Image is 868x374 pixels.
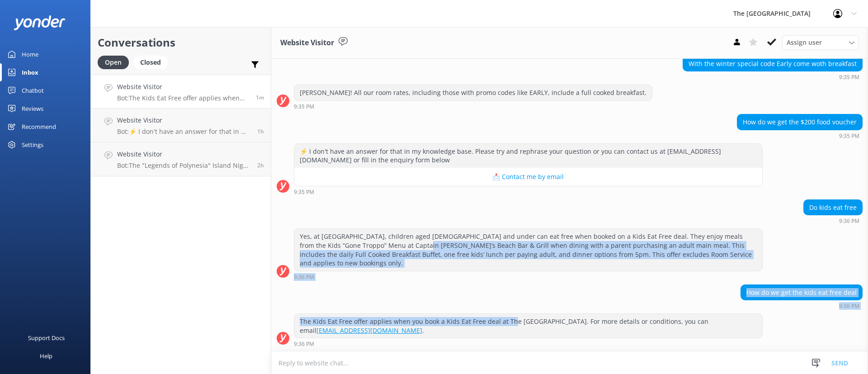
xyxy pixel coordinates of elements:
a: Open [98,57,133,67]
div: Aug 22 2025 09:36pm (UTC -10:00) Pacific/Honolulu [294,274,763,280]
div: How do we get the kids eat free deal [741,285,862,300]
div: Home [22,45,38,63]
div: Chatbot [22,81,44,99]
a: Website VisitorBot:The "Legends of Polynesia" Island Night Umu Feast and Drum Dance Show costs $N... [91,142,271,176]
h3: Website Visitor [280,37,334,49]
span: Assign user [787,38,822,47]
div: Open [98,56,129,69]
span: Aug 22 2025 07:08pm (UTC -10:00) Pacific/Honolulu [257,161,264,169]
p: Bot: The Kids Eat Free offer applies when you book a Kids Eat Free deal at The [GEOGRAPHIC_DATA].... [117,94,249,102]
strong: 9:36 PM [839,218,859,224]
strong: 9:35 PM [839,133,859,139]
div: Aug 22 2025 09:35pm (UTC -10:00) Pacific/Honolulu [683,74,863,80]
div: Reviews [22,99,43,118]
div: Recommend [22,118,56,136]
div: Yes, at [GEOGRAPHIC_DATA], children aged [DEMOGRAPHIC_DATA] and under can eat free when booked on... [294,229,762,270]
div: Aug 22 2025 09:36pm (UTC -10:00) Pacific/Honolulu [741,303,863,309]
strong: 9:36 PM [294,341,314,347]
div: How do we get the $200 food voucher [737,114,862,130]
div: Closed [133,56,168,69]
img: yonder-white-logo.png [14,15,66,30]
h4: Website Visitor [117,149,250,159]
strong: 9:35 PM [839,75,859,80]
strong: 9:36 PM [294,275,314,280]
div: Aug 22 2025 09:35pm (UTC -10:00) Pacific/Honolulu [737,133,863,139]
div: Assign User [782,35,859,50]
div: With the winter special code Early come woth breakfast [683,56,862,71]
a: Closed [133,57,172,67]
h4: Website Visitor [117,115,250,125]
div: Do kids eat free [804,200,862,215]
div: Aug 22 2025 09:35pm (UTC -10:00) Pacific/Honolulu [294,103,652,109]
h2: Conversations [98,34,264,51]
span: Aug 22 2025 07:56pm (UTC -10:00) Pacific/Honolulu [257,128,264,135]
div: Aug 22 2025 09:36pm (UTC -10:00) Pacific/Honolulu [294,341,763,347]
strong: 9:36 PM [839,303,859,309]
div: Support Docs [28,329,65,347]
a: [EMAIL_ADDRESS][DOMAIN_NAME] [316,326,422,335]
strong: 9:35 PM [294,189,314,195]
div: Inbox [22,63,38,81]
div: Aug 22 2025 09:36pm (UTC -10:00) Pacific/Honolulu [803,218,863,224]
div: Help [40,347,52,365]
div: ⚡ I don't have an answer for that in my knowledge base. Please try and rephrase your question or ... [294,144,762,168]
span: Aug 22 2025 09:36pm (UTC -10:00) Pacific/Honolulu [256,94,264,101]
div: The Kids Eat Free offer applies when you book a Kids Eat Free deal at The [GEOGRAPHIC_DATA]. For ... [294,314,762,338]
p: Bot: The "Legends of Polynesia" Island Night Umu Feast and Drum Dance Show costs $NZ 99 per adult... [117,161,250,170]
a: Website VisitorBot:The Kids Eat Free offer applies when you book a Kids Eat Free deal at The [GEO... [91,75,271,109]
strong: 9:35 PM [294,104,314,109]
div: Aug 22 2025 09:35pm (UTC -10:00) Pacific/Honolulu [294,189,763,195]
a: Website VisitorBot:⚡ I don't have an answer for that in my knowledge base. Please try and rephras... [91,109,271,142]
h4: Website Visitor [117,82,249,92]
p: Bot: ⚡ I don't have an answer for that in my knowledge base. Please try and rephrase your questio... [117,128,250,136]
div: Settings [22,136,43,154]
div: [PERSON_NAME]! All our room rates, including those with promo codes like EARLY, include a full co... [294,85,652,100]
button: 📩 Contact me by email [294,168,762,186]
